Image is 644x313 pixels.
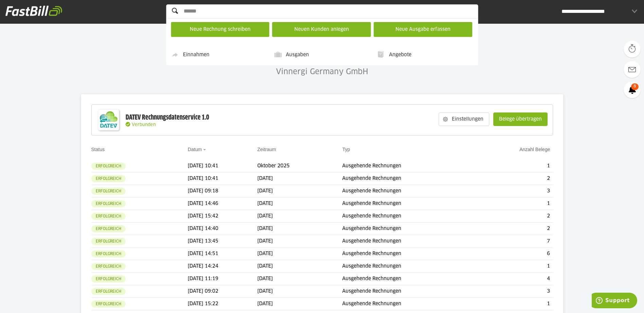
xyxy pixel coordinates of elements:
iframe: Öffnet ein Widget, in dem Sie weitere Informationen finden [592,293,637,310]
a: Ausgaben [271,51,373,59]
a: Einnahmen [168,51,271,59]
td: Ausgehende Rechnungen [342,197,477,210]
sl-badge: Erfolgreich [91,200,126,207]
sl-badge: Erfolgreich [91,300,126,308]
td: Ausgehende Rechnungen [342,210,477,223]
td: [DATE] [257,260,342,273]
td: [DATE] [257,248,342,260]
td: Ausgehende Rechnungen [342,235,477,248]
img: DATEV-Datenservice Logo [95,106,122,133]
td: 2 [477,210,553,223]
a: Angebote [374,51,477,59]
sl-badge: Erfolgreich [91,163,126,170]
td: [DATE] 14:46 [188,197,257,210]
td: Oktober 2025 [257,160,342,172]
a: Zeitraum [257,147,276,152]
td: [DATE] 14:24 [188,260,257,273]
a: Anzahl Belege [519,147,550,152]
sl-badge: Erfolgreich [91,213,126,220]
td: Ausgehende Rechnungen [342,298,477,310]
sl-badge: Erfolgreich [91,225,126,232]
td: 2 [477,172,553,185]
td: [DATE] 10:41 [188,160,257,172]
td: [DATE] 13:45 [188,235,257,248]
td: [DATE] 15:42 [188,210,257,223]
a: 8 [624,81,641,98]
sl-badge: Erfolgreich [91,250,126,257]
span: 8 [631,83,639,90]
sl-badge: Erfolgreich [91,275,126,283]
td: 3 [477,285,553,298]
a: Status [91,147,105,152]
td: [DATE] 14:51 [188,248,257,260]
td: Ausgehende Rechnungen [342,260,477,273]
sl-badge: Erfolgreich [91,288,126,295]
sl-badge: Erfolgreich [91,263,126,270]
div: DATEV Rechnungsdatenservice 1.0 [126,113,209,122]
td: 6 [477,248,553,260]
td: [DATE] 09:02 [188,285,257,298]
td: Ausgehende Rechnungen [342,160,477,172]
td: 3 [477,185,553,197]
td: Ausgehende Rechnungen [342,273,477,285]
td: 1 [477,298,553,310]
td: 1 [477,160,553,172]
td: 2 [477,223,553,235]
a: Typ [342,147,350,152]
sl-badge: Erfolgreich [91,238,126,245]
td: [DATE] 14:40 [188,223,257,235]
sl-button: Einstellungen [439,112,489,126]
td: [DATE] 11:19 [188,273,257,285]
td: 4 [477,273,553,285]
td: [DATE] [257,185,342,197]
span: Verbunden [132,123,156,127]
td: Ausgehende Rechnungen [342,285,477,298]
img: fastbill_logo_white.png [5,5,62,16]
a: Datum [188,147,202,152]
td: [DATE] 10:41 [188,172,257,185]
td: [DATE] [257,285,342,298]
td: 1 [477,260,553,273]
td: Ausgehende Rechnungen [342,172,477,185]
h1: Reporting [68,48,576,65]
td: [DATE] [257,172,342,185]
td: [DATE] [257,197,342,210]
td: Ausgehende Rechnungen [342,223,477,235]
sl-button: Belege übertragen [493,112,548,126]
button: Neue Rechnung schreiben [171,22,270,37]
sl-badge: Erfolgreich [91,188,126,195]
button: Neue Ausgabe erfassen [374,22,473,37]
sl-badge: Erfolgreich [91,175,126,182]
button: Neuen Kunden anlegen [272,22,371,37]
td: [DATE] [257,210,342,223]
td: [DATE] [257,235,342,248]
td: 7 [477,235,553,248]
td: Ausgehende Rechnungen [342,248,477,260]
img: sort_desc.gif [203,149,207,150]
td: [DATE] 15:22 [188,298,257,310]
td: [DATE] [257,298,342,310]
td: Ausgehende Rechnungen [342,185,477,197]
td: 1 [477,197,553,210]
td: [DATE] 09:18 [188,185,257,197]
td: [DATE] [257,223,342,235]
td: [DATE] [257,273,342,285]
